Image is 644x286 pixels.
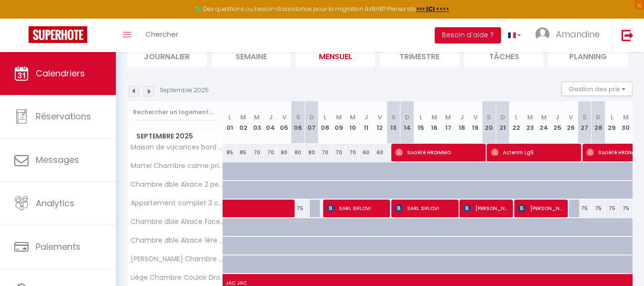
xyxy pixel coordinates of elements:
abbr: S [487,113,491,122]
li: Tâches [464,44,544,67]
span: Liège Chambre Couloir Droite · Chambre lit double pour 1 à 2 pers en Colocation [129,274,225,281]
abbr: J [269,113,273,122]
span: Calendriers [36,67,85,79]
span: SARL SIFLOVI [395,199,455,217]
div: 75 [592,200,605,217]
abbr: D [501,113,505,122]
p: Septembre 2025 [160,86,209,95]
div: 75 [605,200,619,217]
abbr: D [596,113,601,122]
th: 19 [469,101,482,144]
div: 60 [373,144,387,161]
span: Chercher [145,29,178,39]
abbr: M [240,113,246,122]
th: 07 [305,101,318,144]
span: [PERSON_NAME] Chambre couloir Gauche · Chambre privée avec lit double en Colocation [129,255,225,263]
div: 70 [250,144,264,161]
div: 80 [277,144,291,161]
abbr: V [282,113,286,122]
abbr: M [350,113,356,122]
div: 80 [291,144,305,161]
span: Martel Chambre calme privée avec lit double (salon) [129,162,225,169]
div: 60 [359,144,373,161]
span: Analytics [36,197,74,209]
th: 03 [250,101,264,144]
th: 17 [441,101,455,144]
th: 14 [400,101,414,144]
div: 70 [318,144,332,161]
th: 23 [523,101,537,144]
li: Journalier [127,44,207,67]
button: Besoin d'aide ? [435,27,501,43]
th: 09 [332,101,346,144]
abbr: D [405,113,409,122]
th: 05 [277,101,291,144]
abbr: M [336,113,342,122]
div: 75 [578,200,592,217]
span: Chambre dble Alsace face fond couloir · Chambre dble 1 pers en coliving [129,218,225,225]
th: 18 [455,101,469,144]
abbr: M [541,113,547,122]
abbr: J [364,113,368,122]
th: 27 [578,101,592,144]
th: 20 [482,101,496,144]
abbr: S [583,113,587,122]
li: Semaine [212,44,291,67]
th: 10 [346,101,359,144]
abbr: M [431,113,437,122]
img: Super Booking [29,26,87,43]
a: ... Amandine [528,19,612,52]
th: 04 [264,101,277,144]
th: 22 [510,101,523,144]
img: logout [622,29,634,41]
span: Chambre dble Alsace 2 pers au fond à droite - Chambre privée calme, lit double [129,181,225,188]
abbr: M [623,113,629,122]
span: Septembre 2025 [128,129,223,143]
span: Chambre dble Alsace 1ère gauche couloir · Chambre dble 1 pers en coliving [129,237,225,244]
span: Réservations [36,110,91,122]
abbr: L [515,113,518,122]
th: 15 [414,101,428,144]
span: Société HRDIMMO [395,143,483,161]
span: Acterim Lg5 [491,143,579,161]
li: Mensuel [296,44,375,67]
th: 02 [236,101,250,144]
th: 11 [359,101,373,144]
span: [PERSON_NAME] [518,199,564,217]
div: 85 [236,144,250,161]
th: 08 [318,101,332,144]
abbr: D [309,113,314,122]
li: Trimestre [380,44,460,67]
div: 80 [305,144,318,161]
a: Chercher [138,19,185,52]
span: [PERSON_NAME] [463,199,510,217]
span: Messages [36,154,79,166]
abbr: M [527,113,533,122]
th: 12 [373,101,387,144]
div: 85 [223,144,237,161]
abbr: L [611,113,613,122]
img: ... [535,27,550,42]
span: Amandine [556,28,600,40]
abbr: V [378,113,382,122]
abbr: S [391,113,396,122]
th: 29 [605,101,619,144]
a: >>> ICI <<<< [416,5,450,13]
th: 06 [291,101,305,144]
th: 24 [537,101,551,144]
abbr: L [324,113,327,122]
input: Rechercher un logement... [133,104,217,121]
abbr: V [473,113,478,122]
th: 28 [592,101,605,144]
span: Appartement complet 3 ch Vandoeuvre parking facile [129,200,225,207]
li: Planning [548,44,628,67]
span: SARL SIFLOVI [327,199,387,217]
span: Maison de vacances bord de [GEOGRAPHIC_DATA] du débarquement [129,144,225,151]
abbr: M [445,113,451,122]
abbr: J [555,113,559,122]
div: 70 [332,144,346,161]
abbr: L [228,113,231,122]
div: 70 [346,144,359,161]
abbr: M [254,113,260,122]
